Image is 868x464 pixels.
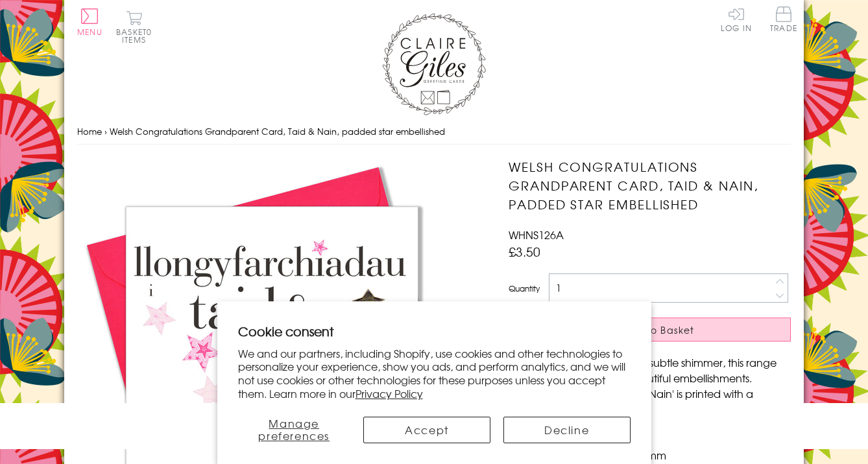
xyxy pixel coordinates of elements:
[122,26,152,45] span: 0 items
[721,6,752,32] a: Log In
[621,323,695,336] span: Add to Basket
[77,119,791,145] nav: breadcrumbs
[522,447,791,463] li: Dimensions: 150mm x 150mm
[363,417,490,443] button: Accept
[238,347,631,400] p: We and our partners, including Shopify, use cookies and other technologies to personalize your ex...
[509,242,540,261] span: £3.50
[110,125,445,137] span: Welsh Congratulations Grandparent Card, Taid & Nain, padded star embellished
[258,415,330,443] span: Manage preferences
[503,417,631,443] button: Decline
[356,386,423,401] a: Privacy Policy
[509,227,564,242] span: WHNS126A
[770,6,797,34] a: Trade
[104,125,107,137] span: ›
[77,8,102,36] button: Menu
[770,6,797,32] span: Trade
[238,417,351,443] button: Manage preferences
[77,125,102,137] a: Home
[509,157,791,213] h1: Welsh Congratulations Grandparent Card, Taid & Nain, padded star embellished
[116,10,152,43] button: Basket0 items
[509,283,540,294] label: Quantity
[238,322,631,340] h2: Cookie consent
[77,26,102,38] span: Menu
[382,13,486,115] img: Claire Giles Greetings Cards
